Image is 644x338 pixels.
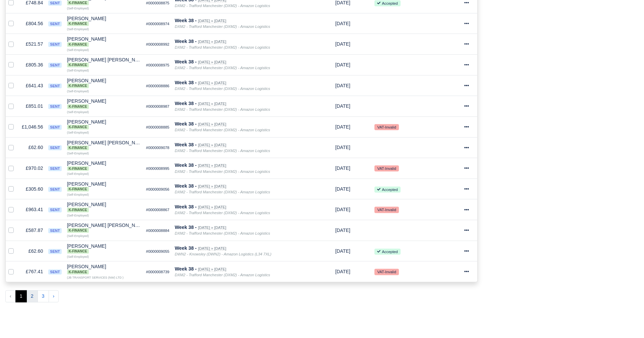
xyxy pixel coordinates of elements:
small: [DATE] » [DATE] [198,143,226,147]
i: DXM2 - Trafford Manchester (DXM2) - Amazon Logistics [175,45,270,49]
span: 1 day from now [335,62,350,67]
small: [DATE] » [DATE] [198,267,226,272]
small: (Self-Employed) [67,172,89,176]
div: [PERSON_NAME] [PERSON_NAME] K-Finance [67,57,141,67]
span: K-Finance [67,146,89,150]
span: 1 day from now [335,21,350,26]
div: [PERSON_NAME] [PERSON_NAME] [67,223,141,233]
span: 1 day from now [335,145,350,150]
small: VAT-Invalid [374,124,399,130]
strong: Week 38 - [175,183,196,189]
small: Accepted [374,0,400,6]
small: #0000008995 [146,166,170,171]
div: [PERSON_NAME] [67,202,141,212]
small: #0000008884 [146,229,170,233]
i: DXM2 - Trafford Manchester (DXM2) - Amazon Logistics [175,190,270,194]
span: K-Finance [67,249,89,254]
span: sent [48,21,61,27]
iframe: Chat Widget [610,306,644,338]
span: 1 day from now [335,248,350,254]
small: (Self-Employed) [67,90,89,93]
div: [PERSON_NAME] [PERSON_NAME] [67,140,141,150]
i: DXM2 - Trafford Manchester (DXM2) - Amazon Logistics [175,231,270,235]
span: 1 day from now [335,83,350,88]
span: K-Finance [67,187,89,192]
small: #0000008867 [146,208,170,212]
small: (Self-Employed) [67,131,89,134]
div: [PERSON_NAME] K-Finance [67,264,141,274]
small: (Self-Employed) [67,214,89,217]
small: (Self-Employed) [67,69,89,72]
div: [PERSON_NAME] K-Finance [67,119,141,130]
td: £851.01 [19,96,46,117]
small: [DATE] » [DATE] [198,81,226,85]
small: [DATE] » [DATE] [198,205,226,209]
small: #0000008975 [146,63,170,67]
small: [DATE] » [DATE] [198,122,226,127]
span: sent [48,42,61,47]
span: 1 [15,290,27,302]
div: [PERSON_NAME] [67,99,141,109]
small: (Self-Employed) [67,28,89,31]
i: DXM2 - Trafford Manchester (DXM2) - Amazon Logistics [175,107,270,111]
span: sent [48,228,61,233]
span: K-Finance [67,270,89,275]
strong: Week 38 - [175,59,196,64]
small: [DATE] » [DATE] [198,19,226,23]
span: sent [48,84,61,89]
div: [PERSON_NAME] K-Finance [67,78,141,88]
span: 1 day from now [335,269,350,274]
i: DXM2 - Trafford Manchester (DXM2) - Amazon Logistics [175,128,270,132]
td: £767.41 [19,261,46,282]
span: sent [48,187,61,192]
i: DXM2 - Trafford Manchester (DXM2) - Amazon Logistics [175,211,270,215]
div: [PERSON_NAME] [PERSON_NAME] K-Finance [67,223,141,233]
td: £970.02 [19,158,46,179]
td: £963.41 [19,199,46,220]
span: sent [48,125,61,130]
small: VAT-Invalid [374,165,399,172]
li: « Previous [5,290,16,302]
span: K-Finance [67,21,89,26]
span: sent [48,63,61,68]
small: [DATE] » [DATE] [198,102,226,106]
small: (Self-Employed) [67,110,89,114]
div: [PERSON_NAME] [67,37,141,47]
td: £587.87 [19,220,46,241]
span: K-Finance [67,125,89,130]
span: 1 day from now [335,228,350,233]
span: K-Finance [67,1,89,5]
small: #0000008974 [146,22,170,26]
strong: Week 38 - [175,204,196,209]
small: #0000009078 [146,146,170,150]
small: Accepted [374,249,400,255]
span: K-Finance [67,166,89,171]
button: 2 [26,290,38,302]
td: £1,046.56 [19,116,46,137]
button: Next » [49,290,59,302]
div: [PERSON_NAME] [67,264,141,274]
div: [PERSON_NAME] [67,244,141,254]
span: 1 day from now [335,165,350,171]
div: [PERSON_NAME] K-Finance [67,161,141,171]
span: sent [48,270,61,275]
i: DXM2 - Trafford Manchester (DXM2) - Amazon Logistics [175,4,270,8]
div: [PERSON_NAME] K-Finance [67,244,141,254]
small: [DATE] » [DATE] [198,246,226,251]
strong: Week 38 - [175,266,196,272]
strong: Week 38 - [175,142,196,147]
span: K-Finance [67,42,89,47]
div: [PERSON_NAME] [67,78,141,88]
span: 1 day from now [335,124,350,130]
small: (Self-Employed) [67,234,89,238]
i: DXM2 - Trafford Manchester (DXM2) - Amazon Logistics [175,25,270,29]
small: [DATE] » [DATE] [198,226,226,230]
span: K-Finance [67,63,89,67]
td: £804.56 [19,13,46,34]
td: £641.43 [19,75,46,96]
small: (Self-Employed) [67,193,89,196]
small: (JB TRANSPORT SERVICES (NW) LTD ) [67,276,124,279]
td: £521.57 [19,34,46,55]
small: #0000008886 [146,84,170,88]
